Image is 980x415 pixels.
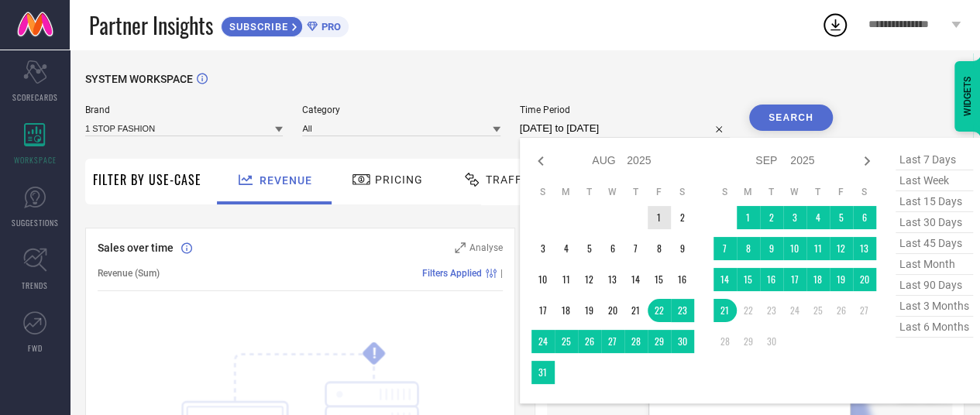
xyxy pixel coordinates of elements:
[737,299,760,322] td: Mon Sep 22 2025
[806,299,830,322] td: Thu Sep 25 2025
[853,186,876,198] th: Saturday
[853,206,876,229] td: Sat Sep 06 2025
[896,191,973,212] span: last 15 days
[760,186,783,198] th: Tuesday
[737,186,760,198] th: Monday
[222,21,292,33] span: SUBSCRIBE
[853,299,876,322] td: Sat Sep 27 2025
[14,154,57,166] span: WORKSPACE
[555,330,578,353] td: Mon Aug 25 2025
[624,237,648,260] td: Thu Aug 07 2025
[896,317,973,338] span: last 6 months
[85,73,193,85] span: SYSTEM WORKSPACE
[714,186,737,198] th: Sunday
[520,105,730,115] span: Time Period
[624,186,648,198] th: Thursday
[648,268,671,291] td: Fri Aug 15 2025
[601,268,624,291] td: Wed Aug 13 2025
[830,206,853,229] td: Fri Sep 05 2025
[737,206,760,229] td: Mon Sep 01 2025
[500,268,503,279] span: |
[531,152,550,170] div: Previous month
[455,242,466,253] svg: Zoom
[714,237,737,260] td: Sun Sep 07 2025
[749,105,833,131] button: Search
[671,268,694,291] td: Sat Aug 16 2025
[783,237,806,260] td: Wed Sep 10 2025
[555,268,578,291] td: Mon Aug 11 2025
[555,186,578,198] th: Monday
[578,330,601,353] td: Tue Aug 26 2025
[520,119,730,138] input: Select time period
[601,299,624,322] td: Wed Aug 20 2025
[648,206,671,229] td: Fri Aug 01 2025
[760,299,783,322] td: Tue Sep 23 2025
[302,105,500,115] span: Category
[714,299,737,322] td: Sun Sep 21 2025
[648,186,671,198] th: Friday
[555,237,578,260] td: Mon Aug 04 2025
[783,186,806,198] th: Wednesday
[531,237,555,260] td: Sun Aug 03 2025
[671,237,694,260] td: Sat Aug 09 2025
[737,268,760,291] td: Mon Sep 15 2025
[830,299,853,322] td: Fri Sep 26 2025
[318,21,341,33] span: PRO
[555,299,578,322] td: Mon Aug 18 2025
[531,268,555,291] td: Sun Aug 10 2025
[93,170,201,189] span: Filter By Use-Case
[85,105,283,115] span: Brand
[578,186,601,198] th: Tuesday
[422,268,482,279] span: Filters Applied
[896,275,973,296] span: last 90 days
[578,299,601,322] td: Tue Aug 19 2025
[896,170,973,191] span: last week
[375,173,423,186] span: Pricing
[578,268,601,291] td: Tue Aug 12 2025
[830,186,853,198] th: Friday
[896,212,973,233] span: last 30 days
[760,237,783,260] td: Tue Sep 09 2025
[737,237,760,260] td: Mon Sep 08 2025
[714,268,737,291] td: Sun Sep 14 2025
[89,9,213,41] span: Partner Insights
[760,330,783,353] td: Tue Sep 30 2025
[12,217,59,228] span: SUGGESTIONS
[737,330,760,353] td: Mon Sep 29 2025
[858,152,876,170] div: Next month
[760,206,783,229] td: Tue Sep 02 2025
[469,242,503,253] span: Analyse
[806,186,830,198] th: Thursday
[260,174,312,187] span: Revenue
[853,268,876,291] td: Sat Sep 20 2025
[806,237,830,260] td: Thu Sep 11 2025
[648,299,671,322] td: Fri Aug 22 2025
[28,342,43,354] span: FWD
[22,280,48,291] span: TRENDS
[531,186,555,198] th: Sunday
[853,237,876,260] td: Sat Sep 13 2025
[806,268,830,291] td: Thu Sep 18 2025
[601,330,624,353] td: Wed Aug 27 2025
[624,330,648,353] td: Thu Aug 28 2025
[896,233,973,254] span: last 45 days
[372,345,376,362] tspan: !
[896,296,973,317] span: last 3 months
[98,268,160,279] span: Revenue (Sum)
[578,237,601,260] td: Tue Aug 05 2025
[531,330,555,353] td: Sun Aug 24 2025
[783,268,806,291] td: Wed Sep 17 2025
[531,361,555,384] td: Sun Aug 31 2025
[896,149,973,170] span: last 7 days
[671,206,694,229] td: Sat Aug 02 2025
[783,206,806,229] td: Wed Sep 03 2025
[830,268,853,291] td: Fri Sep 19 2025
[896,254,973,275] span: last month
[783,299,806,322] td: Wed Sep 24 2025
[671,186,694,198] th: Saturday
[12,91,58,103] span: SCORECARDS
[601,237,624,260] td: Wed Aug 06 2025
[601,186,624,198] th: Wednesday
[671,330,694,353] td: Sat Aug 30 2025
[624,268,648,291] td: Thu Aug 14 2025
